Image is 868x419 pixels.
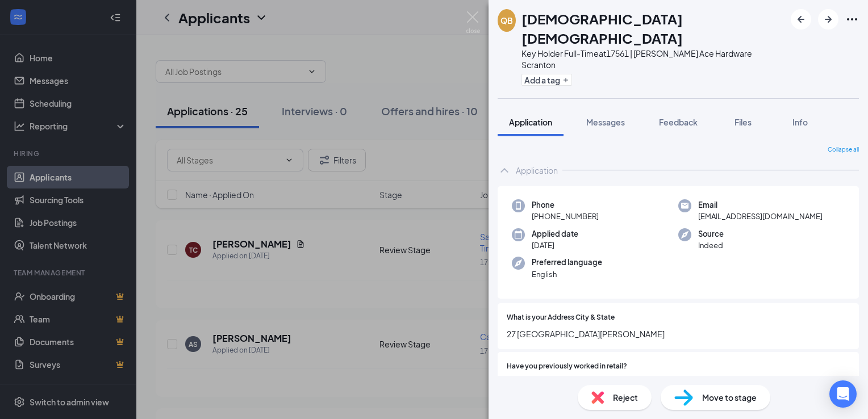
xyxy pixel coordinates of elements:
span: Phone [532,199,599,211]
span: Preferred language [532,257,602,268]
div: Open Intercom Messenger [829,380,857,408]
svg: ChevronUp [498,164,511,177]
div: Application [516,165,558,176]
span: Move to stage [702,391,757,404]
h1: [DEMOGRAPHIC_DATA] [DEMOGRAPHIC_DATA] [521,9,785,48]
span: [DATE] [532,240,578,251]
span: Indeed [698,240,724,251]
button: ArrowLeftNew [791,9,811,30]
svg: ArrowLeftNew [794,12,808,26]
button: PlusAdd a tag [521,74,572,86]
span: Email [698,199,823,211]
button: ArrowRight [818,9,838,30]
span: [PHONE_NUMBER] [532,211,599,222]
div: QB [500,15,513,26]
span: English [532,269,602,280]
span: 27 [GEOGRAPHIC_DATA][PERSON_NAME] [507,328,850,340]
svg: ArrowRight [821,12,835,26]
div: Key Holder Full-Time at 17561 | [PERSON_NAME] Ace Hardware Scranton [521,48,785,70]
span: Applied date [532,228,578,240]
span: Source [698,228,724,240]
span: Reject [613,391,638,404]
span: Have you previously worked in retail? [507,361,627,372]
svg: Plus [562,77,569,83]
span: Files [735,117,752,127]
span: Feedback [659,117,698,127]
span: What is your Address City & State [507,312,615,323]
span: Info [792,117,808,127]
span: [EMAIL_ADDRESS][DOMAIN_NAME] [698,211,823,222]
span: Messages [586,117,625,127]
span: Collapse all [828,145,859,154]
span: Application [509,117,552,127]
svg: Ellipses [845,12,859,26]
